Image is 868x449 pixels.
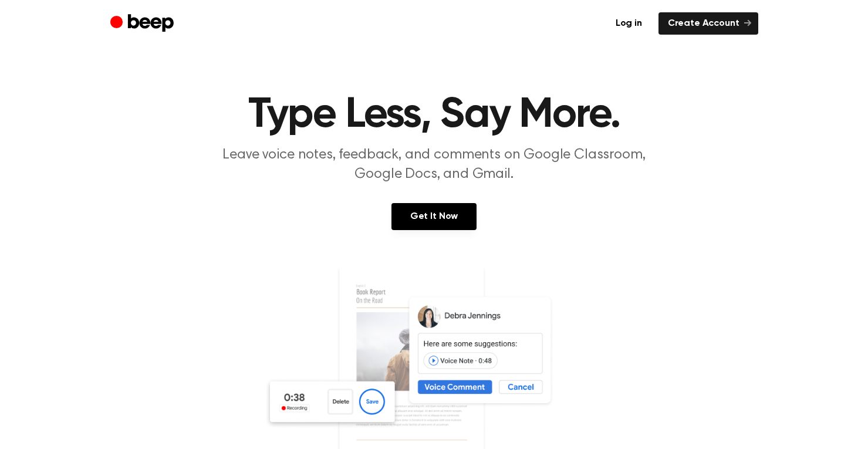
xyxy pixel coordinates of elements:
[134,94,735,136] h1: Type Less, Say More.
[606,12,651,35] a: Log in
[110,12,177,35] a: Beep
[209,146,660,184] p: Leave voice notes, feedback, and comments on Google Classroom, Google Docs, and Gmail.
[658,12,758,35] a: Create Account
[391,203,477,230] a: Get It Now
